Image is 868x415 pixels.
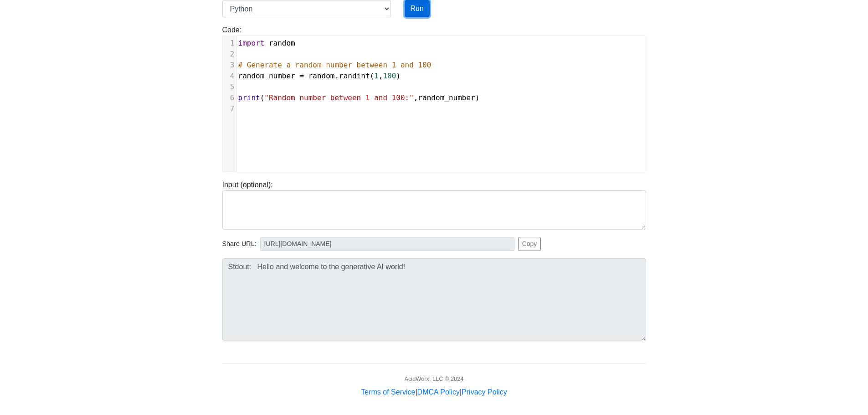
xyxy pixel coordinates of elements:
div: 1 [223,38,236,49]
button: Copy [518,237,541,251]
span: random [308,72,335,80]
span: 1 [374,72,379,80]
div: 5 [223,82,236,92]
span: random_number [418,93,475,102]
div: 7 [223,103,236,114]
div: | | [361,387,507,398]
span: ( , ) [238,93,480,102]
span: "Random number between 1 and 100:" [264,93,414,102]
input: No share available yet [260,237,514,251]
span: random_number [238,72,295,80]
div: 2 [223,49,236,60]
div: 3 [223,60,236,71]
span: . ( , ) [238,72,401,80]
div: 6 [223,92,236,103]
span: print [238,93,260,102]
span: # Generate a random number between 1 and 100 [238,61,431,69]
div: AcidWorx, LLC © 2024 [404,374,463,383]
div: Code: [216,25,653,172]
span: random [269,39,295,47]
div: 4 [223,71,236,82]
span: import [238,39,265,47]
a: DMCA Policy [417,388,460,396]
a: Privacy Policy [462,388,507,396]
a: Terms of Service [361,388,415,396]
div: Input (optional): [216,179,653,230]
span: randint [339,72,370,80]
span: = [299,72,304,80]
span: Share URL: [222,239,257,249]
span: 100 [383,72,396,80]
